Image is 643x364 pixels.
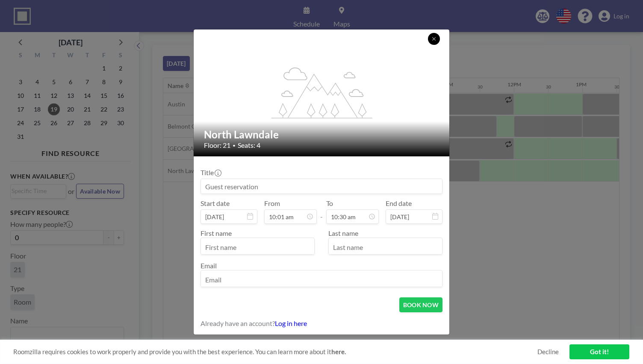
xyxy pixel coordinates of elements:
label: First name [201,229,232,237]
g: flex-grow: 1.2; [271,67,372,118]
input: Last name [329,240,442,254]
input: Guest reservation [201,179,442,194]
a: here. [331,348,346,355]
label: Start date [201,199,230,208]
label: Title [201,168,221,177]
a: Got it! [569,344,629,359]
label: Last name [328,229,358,237]
span: Seats: 4 [238,141,260,150]
label: To [326,199,333,208]
a: Decline [537,348,559,356]
label: From [264,199,280,208]
span: - [320,202,323,221]
span: Floor: 21 [204,141,230,150]
label: End date [386,199,412,208]
input: Email [201,272,442,287]
button: BOOK NOW [399,297,442,312]
h2: North Lawndale [204,128,440,141]
label: Email [201,261,217,270]
span: • [233,142,236,149]
span: Roomzilla requires cookies to work properly and provide you with the best experience. You can lea... [13,348,537,356]
span: Already have an account? [201,319,275,328]
input: First name [201,240,314,254]
a: Log in here [275,319,307,327]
